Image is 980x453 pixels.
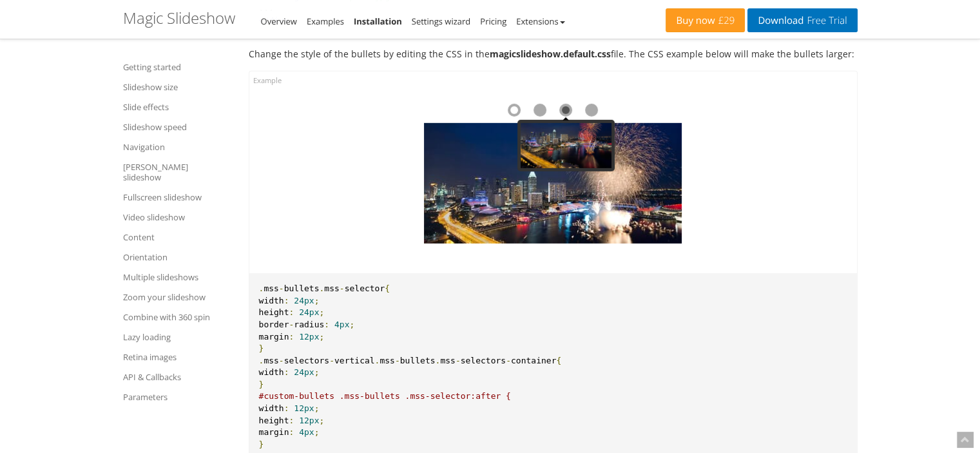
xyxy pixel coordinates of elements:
[329,356,334,365] span: -
[123,99,233,115] a: Slide effects
[385,284,390,293] span: {
[123,349,233,365] a: Retina images
[345,284,385,293] span: selector
[284,284,320,293] span: bullets
[284,367,289,377] span: :
[340,284,345,293] span: -
[123,249,233,265] a: Orientation
[424,123,682,244] img: bullets css size
[456,356,461,365] span: -
[435,356,440,365] span: .
[259,356,264,365] span: .
[284,356,329,365] span: selectors
[259,307,289,317] span: height
[123,59,233,75] a: Getting started
[516,15,564,27] a: Extensions
[259,367,284,377] span: width
[289,416,294,425] span: :
[123,139,233,155] a: Navigation
[259,332,289,342] span: margin
[259,427,289,437] span: margin
[349,320,354,329] span: ;
[314,296,320,305] span: ;
[715,15,735,26] span: £29
[289,307,294,317] span: :
[461,356,506,365] span: selectors
[506,356,511,365] span: -
[747,8,857,32] a: DownloadFree Trial
[289,427,294,437] span: :
[123,119,233,135] a: Slideshow speed
[375,356,380,365] span: .
[123,229,233,245] a: Content
[279,284,284,293] span: -
[123,389,233,405] a: Parameters
[259,391,511,401] span: #custom-bullets .mss-bullets .mss-selector:after {
[440,356,455,365] span: mss
[803,15,847,26] span: Free Trial
[299,307,319,317] span: 24px
[123,189,233,205] a: Fullscreen slideshow
[319,416,324,425] span: ;
[294,403,314,413] span: 12px
[412,15,471,27] a: Settings wizard
[123,10,235,26] h1: Magic Slideshow
[319,307,324,317] span: ;
[284,296,289,305] span: :
[511,356,556,365] span: container
[314,427,320,437] span: ;
[294,296,314,305] span: 24px
[259,284,264,293] span: .
[123,79,233,95] a: Slideshow size
[324,284,339,293] span: mss
[299,332,319,342] span: 12px
[314,403,320,413] span: ;
[259,416,289,425] span: height
[123,289,233,305] a: Zoom your slideshow
[123,269,233,285] a: Multiple slideshows
[279,356,284,365] span: -
[123,309,233,325] a: Combine with 360 spin
[334,320,349,329] span: 4px
[400,356,436,365] span: bullets
[490,48,611,60] strong: magicslideshow.default.css
[123,369,233,385] a: API & Callbacks
[284,403,289,413] span: :
[294,367,314,377] span: 24px
[314,367,320,377] span: ;
[380,356,394,365] span: mss
[319,284,324,293] span: .
[324,320,329,329] span: :
[259,439,264,449] span: }
[123,159,233,185] a: [PERSON_NAME] slideshow
[289,332,294,342] span: :
[259,320,289,329] span: border
[299,427,314,437] span: 4px
[264,284,278,293] span: mss
[480,15,506,27] a: Pricing
[334,356,375,365] span: vertical
[319,332,324,342] span: ;
[259,343,264,353] span: }
[123,329,233,345] a: Lazy loading
[299,416,319,425] span: 12px
[249,46,858,61] p: Change the style of the bullets by editing the CSS in the file. The CSS example below will make t...
[307,15,344,27] a: Examples
[354,15,402,27] a: Installation
[259,296,284,305] span: width
[123,209,233,225] a: Video slideshow
[294,320,324,329] span: radius
[261,15,297,27] a: Overview
[395,356,400,365] span: -
[556,356,561,365] span: {
[289,320,294,329] span: -
[259,380,264,389] span: }
[264,356,278,365] span: mss
[666,8,745,32] a: Buy now£29
[259,403,284,413] span: width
